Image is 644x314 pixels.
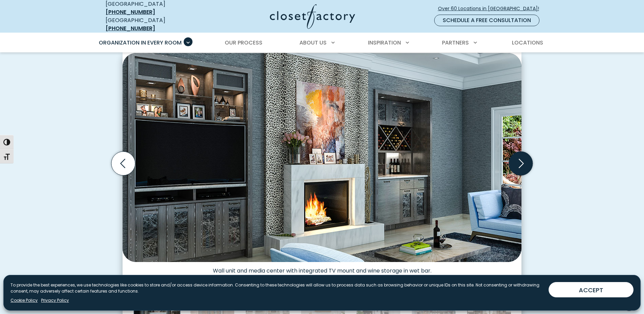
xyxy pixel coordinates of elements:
span: Inspiration [368,39,401,47]
img: Closet Factory Logo [270,4,355,29]
figcaption: Wall unit and media center with integrated TV mount and wine storage in wet bar. [123,262,521,274]
span: About Us [299,39,327,47]
span: Over 60 Locations in [GEOGRAPHIC_DATA]! [438,5,545,12]
div: [GEOGRAPHIC_DATA] [106,16,204,33]
span: Organization in Every Room [99,39,182,47]
span: Partners [442,39,469,47]
nav: Primary Menu [94,33,550,52]
img: Wall unit and media center with integrated TV mount and wine storage in wet bar. [123,53,521,262]
a: [PHONE_NUMBER] [106,24,155,32]
span: Our Process [225,39,262,47]
button: Next slide [506,149,535,178]
a: Over 60 Locations in [GEOGRAPHIC_DATA]! [438,3,545,15]
a: Privacy Policy [41,297,69,303]
button: ACCEPT [549,282,633,297]
p: To provide the best experiences, we use technologies like cookies to store and/or access device i... [11,282,543,294]
a: [PHONE_NUMBER] [106,8,155,16]
button: Previous slide [109,149,138,178]
a: Schedule a Free Consultation [434,15,539,26]
a: Cookie Policy [11,297,38,303]
span: Locations [512,39,543,47]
